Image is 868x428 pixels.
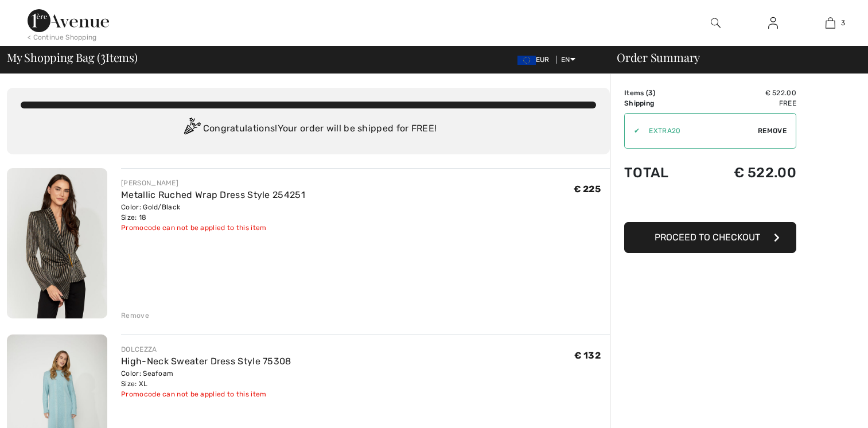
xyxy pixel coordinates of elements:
[624,222,796,253] button: Proceed to Checkout
[695,98,796,108] td: Free
[121,178,305,188] div: [PERSON_NAME]
[121,356,291,367] a: High-Neck Sweater Dress Style 75308
[655,232,760,243] span: Proceed to Checkout
[121,189,305,200] a: Metallic Ruched Wrap Dress Style 254251
[841,18,845,28] span: 3
[695,88,796,98] td: € 522.00
[624,192,796,218] iframe: PayPal
[7,52,138,63] span: My Shopping Bag ( Items)
[648,89,653,97] span: 3
[100,49,106,64] span: 3
[21,118,596,141] div: Congratulations! Your order will be shipped for FREE!
[768,16,778,30] img: My Info
[574,350,601,361] span: € 132
[121,223,305,233] div: Promocode can not be applied to this item
[624,88,695,98] td: Items ( )
[624,98,695,108] td: Shipping
[28,32,97,42] div: < Continue Shopping
[121,389,291,399] div: Promocode can not be applied to this item
[802,16,858,30] a: 3
[561,56,575,64] span: EN
[28,9,109,32] img: 1ère Avenue
[711,16,721,30] img: search the website
[517,56,554,64] span: EUR
[517,56,536,65] img: Euro
[758,126,787,136] span: Remove
[826,16,835,30] img: My Bag
[7,168,107,318] img: Metallic Ruched Wrap Dress Style 254251
[640,114,758,148] input: Promo code
[603,52,861,63] div: Order Summary
[121,368,291,389] div: Color: Seafoam Size: XL
[121,202,305,223] div: Color: Gold/Black Size: 18
[180,118,203,141] img: Congratulation2.svg
[695,153,796,192] td: € 522.00
[574,184,601,194] span: € 225
[759,16,787,30] a: Sign In
[624,153,695,192] td: Total
[121,344,291,355] div: DOLCEZZA
[121,310,149,321] div: Remove
[625,126,640,136] div: ✔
